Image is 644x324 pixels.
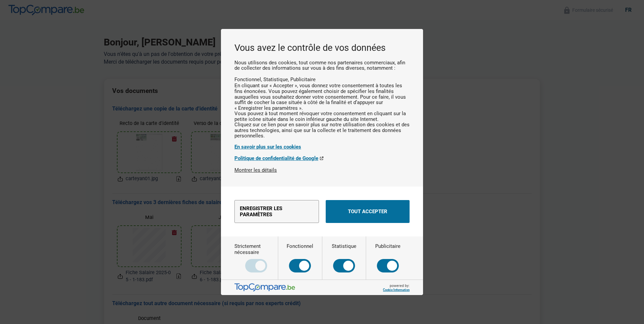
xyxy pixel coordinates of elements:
[234,283,295,292] img: logo
[290,76,316,83] li: Publicitaire
[234,167,277,173] button: Montrer les détails
[326,200,410,223] button: Tout accepter
[234,200,319,223] button: Enregistrer les paramètres
[234,155,410,161] a: Politique de confidentialité de Google
[234,60,410,167] div: Nous utilisons des cookies, tout comme nos partenaires commerciaux, afin de collecter des informa...
[234,243,278,273] label: Strictement nécessaire
[383,284,410,292] span: powered by:
[234,76,263,83] li: Fonctionnel
[263,76,290,83] li: Statistique
[234,42,410,53] h2: Vous avez le contrôle de vos données
[234,144,410,150] a: En savoir plus sur les cookies
[332,243,356,273] label: Statistique
[287,243,313,273] label: Fonctionnel
[221,187,423,236] div: menu
[383,288,410,292] a: Cookie Information
[375,243,400,273] label: Publicitaire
